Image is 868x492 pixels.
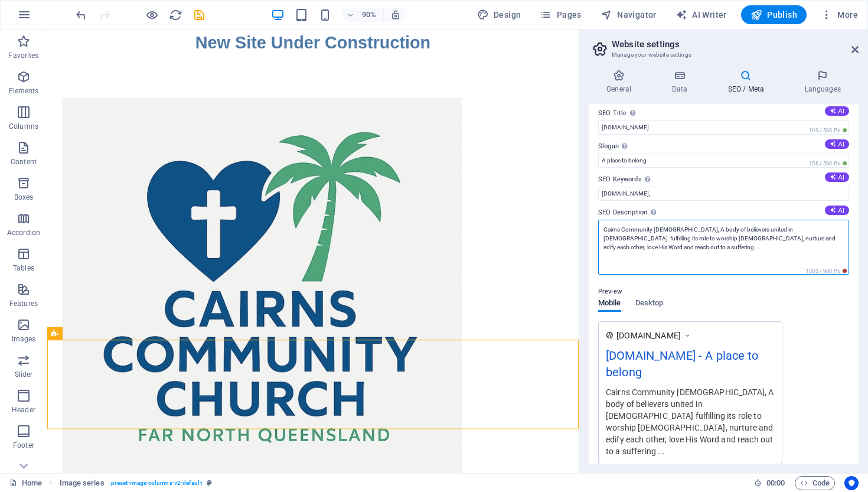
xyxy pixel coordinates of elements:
button: undo [74,8,88,22]
p: Elements [9,86,39,96]
div: Cairns Community [DEMOGRAPHIC_DATA], A body of believers united in [DEMOGRAPHIC_DATA] fulfilling ... [606,386,775,457]
p: Images [12,334,36,344]
button: Pages [535,5,586,24]
h6: Session time [754,476,785,490]
label: SEO Keywords [598,172,849,187]
h2: Website settings [612,39,859,50]
p: Slider [15,370,33,379]
span: Navigator [601,9,657,21]
button: Navigator [596,5,661,24]
span: Publish [750,9,797,21]
p: Favorites [8,51,38,60]
button: Publish [741,5,807,24]
p: Accordion [7,228,40,237]
input: Slogan... [598,154,849,168]
button: SEO Description [825,206,849,215]
p: Preview [598,285,622,299]
button: reload [168,8,182,22]
label: SEO Description [598,206,849,220]
i: Reload page [169,8,182,22]
span: AI Writer [676,9,727,21]
p: Columns [9,122,38,131]
p: Tables [13,263,34,273]
h4: Data [654,70,710,95]
span: Desktop [635,296,664,312]
button: More [816,5,863,24]
button: Design [472,5,526,24]
label: Slogan [598,139,849,154]
h4: SEO / Meta [710,70,787,95]
label: SEO Title [598,106,849,120]
span: Click to select. Double-click to edit [60,476,105,490]
button: SEO Title [825,106,849,116]
p: Header [12,405,35,415]
i: On resize automatically adjust zoom level to fit chosen device. [390,9,401,20]
span: Pages [540,9,581,21]
span: Code [800,476,830,490]
span: 109 / 580 Px [807,126,849,135]
button: Slogan [825,139,849,149]
button: Code [795,476,835,490]
span: Mobile [598,296,621,312]
i: Save (Ctrl+S) [192,8,206,22]
span: 1080 / 990 Px [804,267,849,275]
button: Click here to leave preview mode and continue editing [145,8,159,22]
h3: Manage your website settings [612,50,835,60]
button: 90% [342,8,384,22]
p: Footer [13,441,34,450]
span: Design [477,9,521,21]
a: Click to cancel selection. Double-click to open Pages [9,476,42,490]
span: 00 00 [766,476,785,490]
div: [DOMAIN_NAME] - A place to belong [606,347,775,386]
h4: Languages [787,70,859,95]
span: More [821,9,858,21]
button: SEO Keywords [825,172,849,182]
i: Undo: Change description (Ctrl+Z) [74,8,88,22]
h6: 90% [360,8,378,22]
p: Content [11,157,37,167]
nav: breadcrumb [60,476,212,490]
i: This element is a customizable preset [207,480,212,486]
span: [DOMAIN_NAME] [616,330,681,341]
span: 156 / 580 Px [807,159,849,168]
p: Features [9,299,38,308]
span: : [775,478,776,487]
button: save [192,8,206,22]
span: . preset-image-columns-v2-default [109,476,202,490]
h4: General [589,70,654,95]
p: Boxes [14,193,34,202]
div: Preview [598,299,663,321]
button: Usercentrics [844,476,859,490]
button: AI Writer [671,5,732,24]
div: Design (Ctrl+Alt+Y) [472,5,526,24]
